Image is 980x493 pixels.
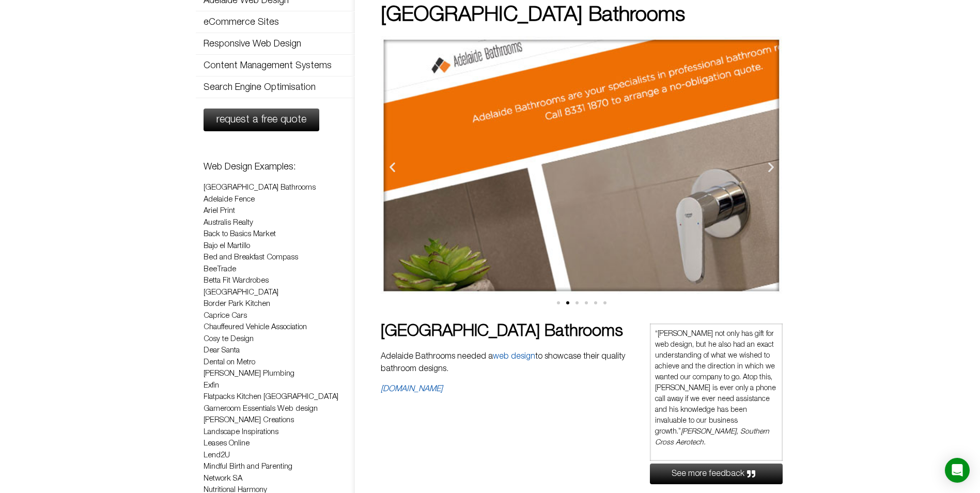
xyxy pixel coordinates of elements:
span: Go to slide 1 [557,301,560,304]
a: Bajo el Martillo [204,242,250,250]
a: Bed and Breakfast Compass [204,254,298,261]
a: Border Park Kitchen [204,300,270,307]
a: Adelaide Fence [204,196,255,203]
div: Image Carousel [381,36,783,313]
a: BeeTrade [204,266,236,273]
a: Flatpacks Kitchen [GEOGRAPHIC_DATA] [204,393,338,400]
span: request a free quote [216,115,306,125]
span: Go to slide 2 [566,301,569,304]
a: Search Engine Optimisation [196,77,355,98]
a: request a free quote [204,109,319,131]
a: Responsive Web Design [196,34,355,54]
a: [GEOGRAPHIC_DATA] [204,289,278,296]
a: Cosy te Design [204,335,254,343]
a: Content Management Systems [196,55,355,76]
a: Australis Realty [204,219,253,226]
a: See more feedback [650,464,783,484]
a: Dental on Metro [204,359,255,366]
p: “[PERSON_NAME] not only has gift for web design, but he also had an exact understanding of what w... [655,329,777,448]
div: 2 / 6 [381,36,783,298]
a: [DOMAIN_NAME] [381,386,443,393]
a: Gameroom Essentials Web design [204,405,318,412]
span: See more feedback [672,470,744,478]
h1: [GEOGRAPHIC_DATA] Bathrooms [381,5,783,26]
div: Open Intercom Messenger [945,458,970,483]
span: Go to slide 5 [594,301,597,304]
span: Go to slide 4 [585,301,588,304]
div: Previous slide [386,161,399,174]
p: Adelaide Bathrooms needed a to showcase their quality bathroom designs. [381,350,634,375]
a: eCommerce Sites [196,12,355,33]
a: Exfin [204,382,219,389]
em: [PERSON_NAME], Southern Cross Aerotech. [655,428,769,446]
span: Go to slide 3 [575,301,579,304]
span: Go to slide 6 [603,301,606,304]
a: Mindful Birth and Parenting [204,463,292,470]
a: Leases Online [204,440,250,447]
a: Dear Santa [204,347,240,354]
img: slider-adlbath2 [381,36,783,294]
a: Landscape Inspirations [204,428,278,436]
a: Chauffeured Vehicle Association [204,323,307,331]
a: Back to Basics Market [204,230,276,238]
h3: Web Design Examples: [204,162,347,172]
a: web design [493,353,535,360]
a: [PERSON_NAME] Plumbing [204,370,294,377]
a: Lend2U [204,452,230,459]
a: Network SA [204,475,242,482]
a: Betta Fit Wardrobes [204,277,269,284]
div: Next slide [765,161,777,174]
h2: [GEOGRAPHIC_DATA] Bathrooms [381,323,634,340]
a: Caprice Cars [204,312,247,319]
a: [GEOGRAPHIC_DATA] Bathrooms [204,184,316,191]
a: [PERSON_NAME] Creations [204,417,294,424]
a: Ariel Print [204,207,235,214]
